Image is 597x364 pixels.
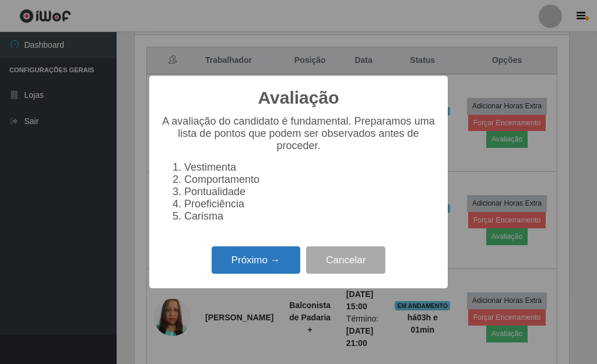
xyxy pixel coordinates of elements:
[184,161,436,174] li: Vestimenta
[306,246,385,274] button: Cancelar
[184,174,436,186] li: Comportamento
[184,210,436,222] li: Carisma
[212,246,300,274] button: Próximo →
[258,87,339,108] h2: Avaliação
[161,115,436,152] p: A avaliação do candidato é fundamental. Preparamos uma lista de pontos que podem ser observados a...
[184,198,436,210] li: Proeficiência
[184,186,436,198] li: Pontualidade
